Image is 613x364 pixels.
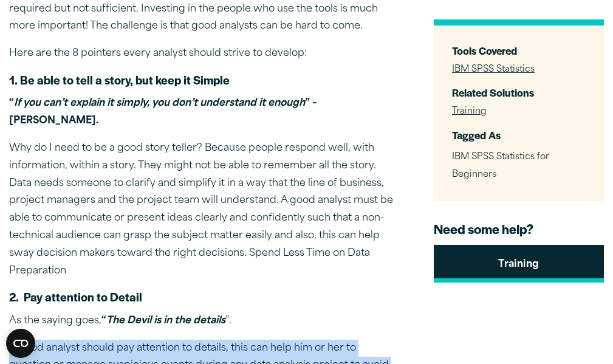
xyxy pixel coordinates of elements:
h3: Tools Covered [452,44,586,58]
p: As the saying goes, ”. [9,312,396,330]
em: If you can’t explain it simply, you don’t understand it enough [14,98,305,108]
strong: “ [101,316,225,326]
a: Training [434,246,604,283]
strong: 1. Be able to tell a story, but keep it Simple [9,72,230,88]
span: IBM SPSS Statistics for Beginners [452,153,549,179]
p: Why do I need to be a good story teller? Because people respond well, with information, within a ... [9,140,396,280]
a: Training [452,108,487,117]
h3: Tagged As [452,128,586,142]
strong: “ ” – [PERSON_NAME]. [9,98,317,126]
em: The Devil is in the details [106,316,225,326]
h3: Related Solutions [452,86,586,100]
strong: 2. Pay attention to Detail [9,289,142,305]
a: IBM SPSS Statistics [452,65,535,74]
h4: Need some help? [434,220,604,237]
p: Here are the 8 pointers every analyst should strive to develop: [9,45,396,63]
button: Open CMP widget [6,329,35,358]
